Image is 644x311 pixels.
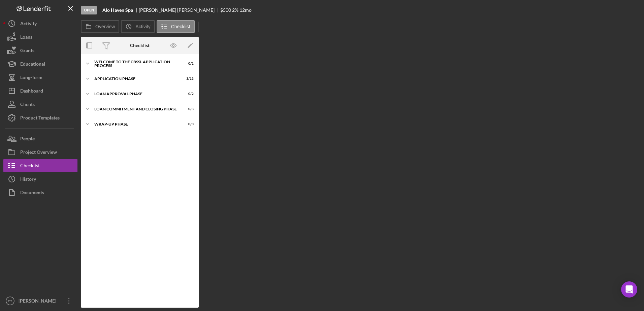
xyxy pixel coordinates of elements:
[3,132,77,145] button: People
[3,294,77,308] button: ET[PERSON_NAME]
[182,92,194,96] div: 0 / 2
[3,145,77,159] button: Project Overview
[3,30,77,44] button: Loans
[20,172,36,187] div: History
[182,77,194,81] div: 3 / 13
[102,7,133,13] b: Alo Haven Spa
[135,24,150,29] label: Activity
[94,107,177,111] div: Loan Commitment and Closing Phase
[3,71,77,84] button: Long-Term
[3,111,77,125] button: Product Templates
[3,44,77,57] button: Grants
[130,43,150,48] div: Checklist
[94,122,177,126] div: Wrap-Up Phase
[20,30,32,45] div: Loans
[8,299,12,303] text: ET
[20,159,40,174] div: Checklist
[182,62,194,66] div: 0 / 1
[3,172,77,186] button: History
[621,281,637,298] div: Open Intercom Messenger
[3,17,77,30] button: Activity
[3,98,77,111] button: Clients
[239,7,252,13] div: 12 mo
[20,17,37,32] div: Activity
[94,60,177,68] div: Welcome to the CBSSL Application Process
[182,122,194,126] div: 0 / 3
[81,6,97,14] div: Open
[81,20,119,33] button: Overview
[20,132,35,147] div: People
[171,24,190,29] label: Checklist
[20,71,42,86] div: Long-Term
[139,7,220,13] div: [PERSON_NAME] [PERSON_NAME]
[3,84,77,98] button: Dashboard
[3,57,77,71] button: Educational
[20,57,45,72] div: Educational
[121,20,155,33] button: Activity
[20,44,34,59] div: Grants
[20,145,57,161] div: Project Overview
[232,7,238,13] div: 2 %
[94,92,177,96] div: Loan Approval Phase
[3,186,77,199] button: Documents
[220,7,231,13] span: $500
[3,159,77,172] button: Checklist
[20,98,35,113] div: Clients
[20,111,60,126] div: Product Templates
[157,20,195,33] button: Checklist
[20,186,44,201] div: Documents
[94,77,177,81] div: Application Phase
[182,107,194,111] div: 0 / 8
[17,294,61,309] div: [PERSON_NAME]
[20,84,43,99] div: Dashboard
[95,24,115,29] label: Overview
